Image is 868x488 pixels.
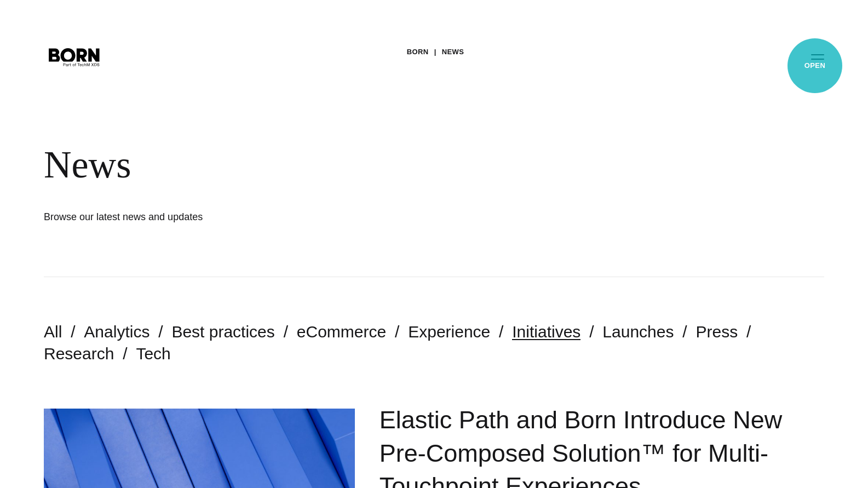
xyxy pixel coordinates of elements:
[84,323,150,341] a: Analytics
[44,323,62,341] a: All
[512,323,580,341] a: Initiatives
[407,44,429,60] a: BORN
[804,45,831,68] button: Open
[44,142,668,187] div: News
[408,323,490,341] a: Experience
[297,323,386,341] a: eCommerce
[171,323,274,341] a: Best practices
[136,345,170,363] a: Tech
[442,44,464,60] a: News
[44,345,114,363] a: Research
[695,323,738,341] a: Press
[602,323,674,341] a: Launches
[44,209,372,225] h1: Browse our latest news and updates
